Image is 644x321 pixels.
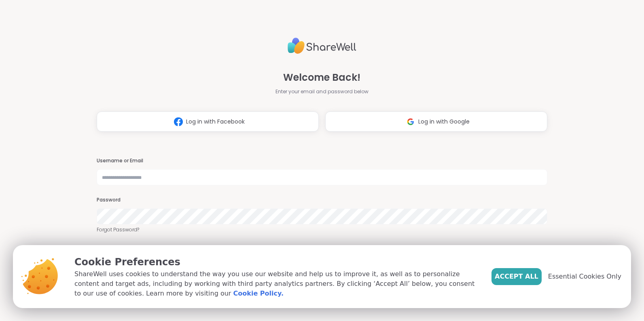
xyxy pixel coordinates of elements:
img: ShareWell Logomark [171,114,186,129]
button: Log in with Google [325,111,547,132]
span: Essential Cookies Only [548,272,621,281]
span: Log in with Google [418,117,470,126]
a: Forgot Password? [97,226,547,233]
img: ShareWell Logomark [403,114,418,129]
span: Accept All [495,272,538,281]
span: Log in with Facebook [186,117,245,126]
h3: Password [97,197,547,204]
p: Cookie Preferences [74,255,479,269]
span: Enter your email and password below [275,88,369,95]
span: Welcome Back! [283,70,360,85]
button: Accept All [491,268,542,285]
a: Cookie Policy. [233,289,284,298]
button: Log in with Facebook [97,111,319,132]
img: ShareWell Logo [288,34,356,57]
h3: Username or Email [97,157,547,164]
p: ShareWell uses cookies to understand the way you use our website and help us to improve it, as we... [74,269,479,298]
